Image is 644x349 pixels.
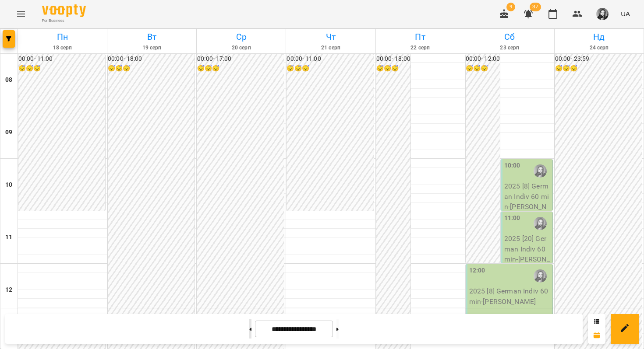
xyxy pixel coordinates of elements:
h6: 00:00 - 18:00 [108,54,195,64]
h6: 😴😴😴 [555,64,642,73]
h6: 18 серп [19,44,106,52]
span: For Business [42,18,86,24]
h6: 21 серп [287,44,374,52]
h6: 12 [5,285,12,295]
p: 2025 [8] German Indiv 60 min - [PERSON_NAME] [504,181,550,222]
img: Першина Валерія Андріївна (н) [534,164,547,178]
h6: Пт [377,30,464,44]
h6: 22 серп [377,44,464,52]
h6: 19 серп [109,44,195,52]
h6: 😴😴😴 [466,64,500,73]
h6: 00:00 - 12:00 [466,54,500,64]
h6: 😴😴😴 [108,64,195,73]
h6: 00:00 - 17:00 [197,54,284,64]
h6: 😴😴😴 [18,64,105,73]
img: Першина Валерія Андріївна (н) [534,217,547,230]
p: 2025 [20] German Indiv 60 min - [PERSON_NAME] [504,234,550,275]
h6: Вт [109,30,195,44]
h6: 😴😴😴 [197,64,284,73]
h6: Чт [287,30,374,44]
img: 9e1ebfc99129897ddd1a9bdba1aceea8.jpg [596,8,609,20]
button: Menu [11,3,32,24]
h6: 08 [5,75,12,85]
h6: 09 [5,128,12,137]
h6: 00:00 - 11:00 [287,54,373,64]
h6: 24 серп [556,44,642,52]
h6: 00:00 - 11:00 [18,54,105,64]
h6: Пн [19,30,106,44]
p: 2025 [8] German Indiv 60 min - [PERSON_NAME] [469,286,550,307]
button: UA [617,6,633,22]
h6: 23 серп [467,44,553,52]
label: 10:00 [504,161,520,171]
h6: Сб [467,30,553,44]
h6: 10 [5,180,12,190]
h6: 11 [5,233,12,242]
h6: 😴😴😴 [287,64,373,73]
h6: 😴😴😴 [376,64,410,73]
h6: Ср [198,30,284,44]
h6: Нд [556,30,642,44]
h6: 00:00 - 18:00 [376,54,410,64]
img: Першина Валерія Андріївна (н) [534,269,547,283]
h6: 20 серп [198,44,284,52]
span: UA [621,9,630,18]
span: 9 [506,3,515,11]
h6: 00:00 - 23:59 [555,54,642,64]
span: 37 [530,3,541,11]
label: 11:00 [504,213,520,223]
label: 12:00 [469,266,485,276]
img: Voopty Logo [42,4,86,17]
